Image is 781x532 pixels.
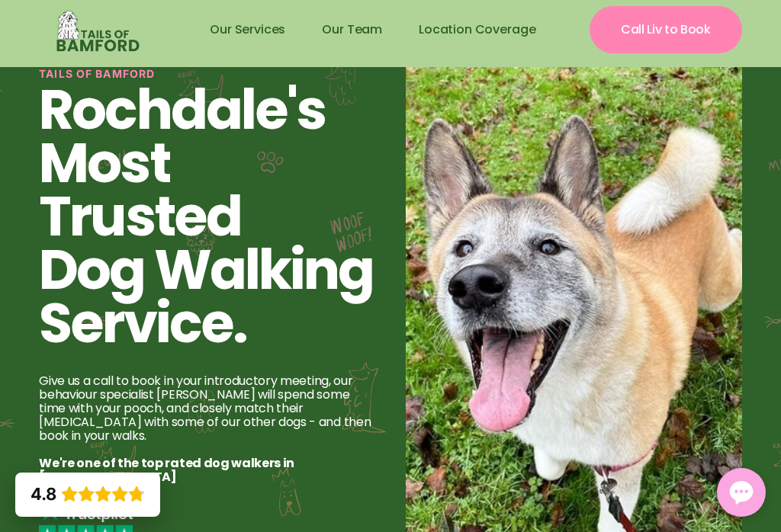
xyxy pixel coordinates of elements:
p: Give us a call to book in your introductory meeting, our behaviour specialist [PERSON_NAME] will ... [39,374,375,484]
img: Tails of Bamford dog walking logo [39,8,156,53]
button: Open chat window [717,468,766,517]
div: 4.8 [31,483,56,505]
a: Location Coverage [400,11,554,48]
a: Call Liv to Book [590,6,742,53]
a: Our Services [191,11,304,48]
div: Rating: 4.8 out of 5 [31,483,145,505]
a: Our Team [304,11,400,48]
span: We're one of the top rated dog walkers in [GEOGRAPHIC_DATA] [39,454,294,486]
div: Call Liv to Book [621,14,711,46]
h1: Rochdale's ‍ Most Trusted Dog Walking Service. [39,83,375,350]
